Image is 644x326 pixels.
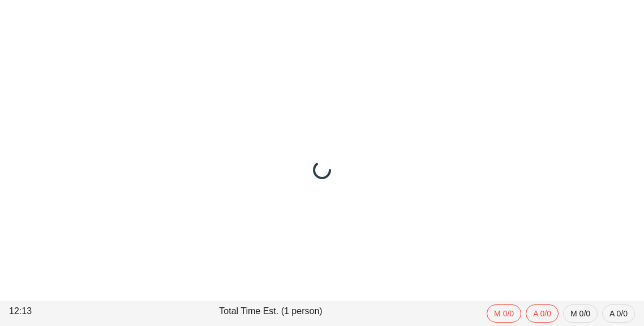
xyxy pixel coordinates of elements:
span: M 0/0 [494,305,514,322]
div: Total Time Est. (1 person) [217,302,427,325]
span: M 0/0 [570,305,590,322]
span: A 0/0 [609,305,628,322]
div: 12:13 [7,302,217,325]
span: A 0/0 [533,305,551,322]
